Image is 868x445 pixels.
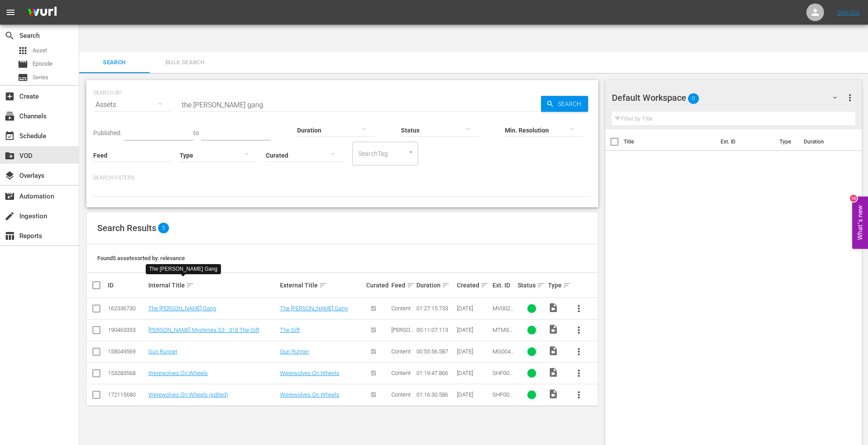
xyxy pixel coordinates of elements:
a: Werewolves On Wheels (edited) [148,391,228,398]
th: Duration [798,129,851,154]
span: Content [391,348,411,355]
div: Duration [416,280,454,291]
span: Search [85,58,144,68]
div: Ext. ID [493,282,515,289]
span: Video [548,346,559,356]
span: Schedule [4,131,15,141]
button: more_vert [845,87,855,108]
a: Sign Out [837,9,860,16]
a: The Gift [280,327,300,333]
div: Type [548,280,566,291]
span: sort [407,281,415,289]
div: 01:19:47.866 [416,370,454,376]
span: 5 [158,223,169,233]
span: more_vert [574,303,584,314]
span: Found 5 assets sorted by: relevance [97,255,185,261]
span: Video [548,389,559,399]
button: Open Feedback Widget [852,196,868,249]
span: SHF0077F [493,370,513,383]
span: Video [548,324,559,335]
span: Published: [93,129,121,136]
span: Episode [18,59,28,70]
span: MV0026F [493,305,514,318]
div: [DATE] [457,391,490,398]
span: more_vert [845,92,855,103]
div: The [PERSON_NAME] Gang [149,265,217,273]
span: 0 [688,89,699,108]
span: VOD [4,151,15,161]
span: Search Results [97,223,156,233]
p: Search Filters: [93,174,591,182]
div: Assets [93,92,171,117]
span: sort [442,281,450,289]
span: sort [319,281,327,289]
div: Curated [366,282,389,289]
button: more_vert [568,320,589,341]
span: Video [548,367,559,378]
div: 158049569 [108,348,146,355]
span: sort [563,281,571,289]
div: Status [518,280,545,291]
span: MTM318F [493,327,515,340]
div: [DATE] [457,348,490,355]
span: Content [391,391,411,398]
img: ans4CAIJ8jUAAAAAAAAAAAAAAAAAAAAAAAAgQb4GAAAAAAAAAAAAAAAAAAAAAAAAJMjXAAAAAAAAAAAAAAAAAAAAAAAAgAT5G... [21,2,63,23]
div: Feed [391,280,414,291]
span: [PERSON_NAME] Mysteries S3 [391,327,414,360]
div: 153283568 [108,370,146,376]
span: Series [18,72,28,83]
span: Series [33,73,48,82]
span: SHF0077FE [493,391,513,405]
span: Asset [33,46,47,55]
div: 00:11:07.113 [416,327,454,333]
button: more_vert [568,341,589,362]
div: External Title [280,280,364,291]
button: Search [541,96,588,112]
span: Overlays [4,170,15,181]
span: more_vert [574,346,584,357]
span: Ingestion [4,211,15,221]
div: [DATE] [457,305,490,312]
div: [DATE] [457,370,490,376]
a: Werewolves On Wheels [280,391,339,398]
a: Gun Runner [280,348,309,355]
span: more_vert [574,390,584,400]
span: Reports [4,231,15,241]
span: Content [391,305,411,312]
span: sort [481,281,489,289]
span: sort [537,281,545,289]
span: sort [186,281,194,289]
div: [DATE] [457,327,490,333]
a: The [PERSON_NAME] Gang [280,305,348,312]
a: Gun Runner [148,348,177,355]
th: Title [624,129,716,154]
button: more_vert [568,363,589,384]
div: ID [108,282,146,289]
div: 10 [850,195,857,202]
span: Episode [33,59,52,68]
span: menu [5,7,16,18]
span: more_vert [574,325,584,335]
span: more_vert [574,368,584,379]
span: Channels [4,111,15,121]
span: search [4,30,15,41]
a: Werewolves On Wheels [280,370,339,376]
span: Create [4,91,15,102]
div: 190463353 [108,327,146,333]
a: The [PERSON_NAME] Gang [148,305,216,312]
span: apps [18,45,28,56]
button: more_vert [568,298,589,319]
span: Automation [4,191,15,202]
a: [PERSON_NAME] Mysteries S3 - 318 The Gift [148,327,259,333]
div: Internal Title [148,280,277,291]
div: 162336730 [108,305,146,312]
button: more_vert [568,384,589,405]
span: Bulk Search [155,58,215,68]
div: Created [457,280,490,291]
div: 01:16:30.586 [416,391,454,398]
span: Search [554,96,588,112]
span: MG0043F [493,348,514,361]
span: to [193,129,199,136]
div: Default Workspace [612,85,846,110]
span: Content [391,370,411,376]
